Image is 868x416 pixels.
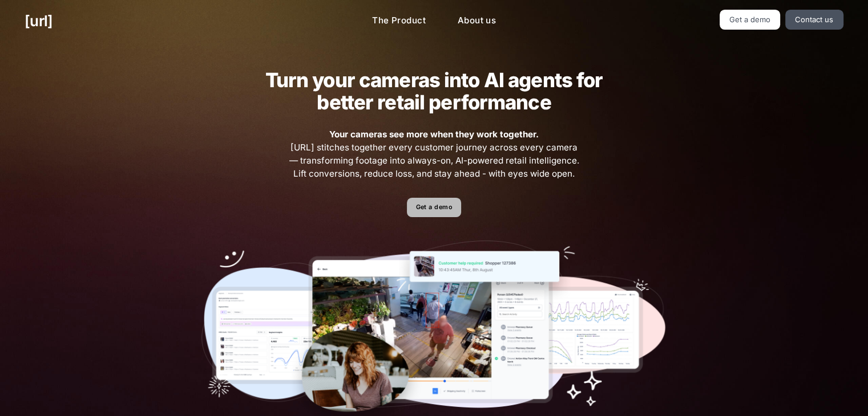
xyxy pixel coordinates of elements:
span: [URL] stitches together every customer journey across every camera — transforming footage into al... [288,128,581,180]
strong: Your cameras see more when they work together. [329,129,539,140]
a: About us [449,10,505,32]
h2: Turn your cameras into AI agents for better retail performance [247,69,620,113]
a: The Product [363,10,435,32]
a: Get a demo [720,10,781,30]
a: Get a demo [407,198,461,218]
a: [URL] [25,10,53,32]
a: Contact us [785,10,843,30]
